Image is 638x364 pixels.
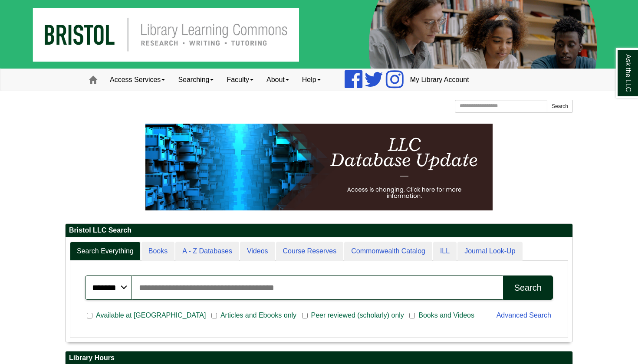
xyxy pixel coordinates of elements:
[87,312,92,320] input: Available at [GEOGRAPHIC_DATA]
[171,69,220,91] a: Searching
[344,242,432,261] a: Commonwealth Catalog
[240,242,275,261] a: Videos
[103,69,171,91] a: Access Services
[145,124,493,210] img: HTML tutorial
[217,310,300,321] span: Articles and Ebooks only
[514,283,542,293] div: Search
[211,312,217,320] input: Articles and Ebooks only
[404,69,476,91] a: My Library Account
[66,224,572,237] h2: Bristol LLC Search
[308,310,408,321] span: Peer reviewed (scholarly) only
[503,275,553,300] button: Search
[70,242,141,261] a: Search Everything
[276,242,344,261] a: Course Reserves
[302,312,308,320] input: Peer reviewed (scholarly) only
[141,242,174,261] a: Books
[92,310,209,321] span: Available at [GEOGRAPHIC_DATA]
[409,312,415,320] input: Books and Videos
[296,69,327,91] a: Help
[547,100,573,113] button: Search
[497,312,551,319] a: Advanced Search
[433,242,457,261] a: ILL
[175,242,239,261] a: A - Z Databases
[457,242,522,261] a: Journal Look-Up
[415,310,478,321] span: Books and Videos
[220,69,260,91] a: Faculty
[260,69,296,91] a: About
